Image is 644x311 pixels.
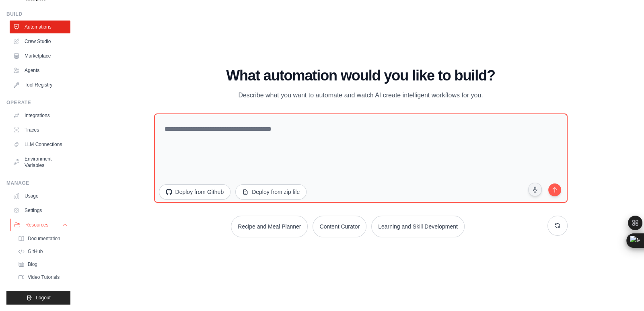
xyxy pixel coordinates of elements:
a: Environment Variables [10,152,70,172]
a: Integrations [10,109,70,122]
a: Marketplace [10,49,70,62]
button: Logout [6,291,70,305]
a: Tool Registry [10,78,70,91]
span: Logout [36,295,51,301]
span: Video Tutorials [28,274,60,280]
a: LLM Connections [10,138,70,151]
div: Operate [6,99,70,106]
div: Manage [6,180,70,186]
span: GitHub [28,248,43,255]
span: Documentation [28,235,60,242]
h1: What automation would you like to build? [154,68,568,84]
a: Settings [10,204,70,217]
div: Build [6,11,70,17]
button: Resources [10,218,71,231]
a: Video Tutorials [14,272,70,283]
button: Content Curator [313,216,366,237]
span: Resources [25,222,48,228]
a: Documentation [14,233,70,244]
iframe: Chat Widget [604,272,644,311]
a: Automations [10,21,70,33]
a: GitHub [14,246,70,257]
a: Traces [10,124,70,136]
button: Learning and Skill Development [371,216,465,237]
button: Deploy from zip file [235,184,307,200]
button: Deploy from Github [159,184,231,200]
a: Agents [10,64,70,77]
button: Recipe and Meal Planner [231,216,308,237]
p: Describe what you want to automate and watch AI create intelligent workflows for you. [226,90,496,101]
span: Blog [28,261,37,268]
a: Blog [14,259,70,270]
a: Crew Studio [10,35,70,48]
a: Usage [10,189,70,202]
